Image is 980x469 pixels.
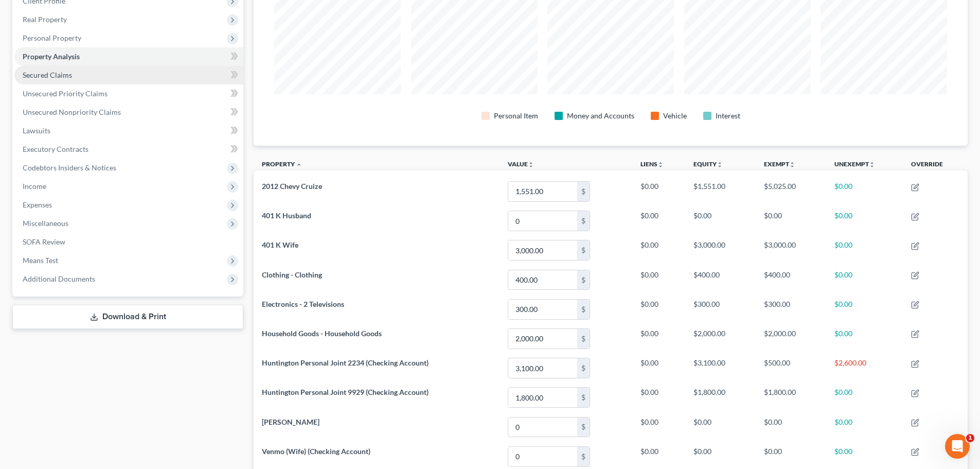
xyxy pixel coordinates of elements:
td: $400.00 [685,265,756,294]
span: 1 [966,434,974,442]
a: Property expand_less [262,160,302,168]
td: $0.00 [826,412,903,442]
span: 2012 Chevy Cruize [262,182,322,190]
a: Executory Contracts [14,140,243,159]
a: Property Analysis [14,47,243,66]
i: unfold_more [869,162,875,168]
input: 0.00 [508,388,577,407]
td: $500.00 [756,353,826,383]
div: $ [577,240,590,260]
div: Vehicle [663,111,687,121]
input: 0.00 [508,418,577,437]
a: Unsecured Nonpriority Claims [14,103,243,121]
div: $ [577,270,590,290]
iframe: Intercom live chat [945,434,970,459]
td: $0.00 [632,236,685,265]
td: $2,600.00 [826,353,903,383]
span: Secured Claims [23,71,72,79]
td: $0.00 [685,206,756,236]
span: Personal Property [23,33,81,42]
span: Venmo (Wife) (Checking Account) [262,447,370,456]
td: $400.00 [756,265,826,294]
td: $0.00 [632,412,685,442]
span: Huntington Personal Joint 2234 (Checking Account) [262,358,429,367]
input: 0.00 [508,211,577,231]
a: Liensunfold_more [640,160,664,168]
span: Expenses [23,200,52,209]
td: $0.00 [756,206,826,236]
div: $ [577,388,590,407]
input: 0.00 [508,300,577,319]
td: $300.00 [685,294,756,324]
input: 0.00 [508,358,577,378]
span: Means Test [23,256,58,265]
span: 401 K Wife [262,240,298,249]
div: $ [577,182,590,201]
td: $0.00 [826,383,903,412]
a: Equityunfold_more [693,160,723,168]
td: $0.00 [632,324,685,353]
th: Override [903,154,968,177]
td: $0.00 [826,236,903,265]
div: Money and Accounts [567,111,634,121]
span: Unsecured Nonpriority Claims [23,108,121,116]
a: Lawsuits [14,121,243,140]
i: unfold_more [657,162,664,168]
a: Valueunfold_more [508,160,534,168]
span: Additional Documents [23,274,95,283]
div: $ [577,418,590,437]
span: Electronics - 2 Televisions [262,300,344,308]
td: $0.00 [632,294,685,324]
td: $3,100.00 [685,353,756,383]
span: Codebtors Insiders & Notices [23,163,116,172]
td: $0.00 [632,265,685,294]
span: Property Analysis [23,52,80,61]
div: $ [577,447,590,466]
input: 0.00 [508,240,577,260]
span: Huntington Personal Joint 9929 (Checking Account) [262,388,429,396]
td: $2,000.00 [685,324,756,353]
td: $5,025.00 [756,177,826,206]
td: $0.00 [826,294,903,324]
td: $0.00 [826,265,903,294]
i: unfold_more [528,162,534,168]
td: $0.00 [632,206,685,236]
a: Unsecured Priority Claims [14,84,243,103]
td: $1,800.00 [685,383,756,412]
span: [PERSON_NAME] [262,418,319,426]
span: Executory Contracts [23,145,88,153]
input: 0.00 [508,270,577,290]
div: $ [577,211,590,231]
span: SOFA Review [23,237,65,246]
td: $300.00 [756,294,826,324]
span: Real Property [23,15,67,24]
input: 0.00 [508,182,577,201]
td: $0.00 [826,177,903,206]
a: SOFA Review [14,233,243,251]
td: $0.00 [826,324,903,353]
i: unfold_more [789,162,795,168]
td: $3,000.00 [685,236,756,265]
td: $0.00 [632,177,685,206]
span: Unsecured Priority Claims [23,89,108,98]
span: Miscellaneous [23,219,68,228]
span: Household Goods - Household Goods [262,329,382,338]
td: $3,000.00 [756,236,826,265]
input: 0.00 [508,329,577,349]
div: Personal Item [494,111,538,121]
td: $1,800.00 [756,383,826,412]
td: $2,000.00 [756,324,826,353]
i: expand_less [296,162,302,168]
td: $0.00 [756,412,826,442]
td: $0.00 [685,412,756,442]
span: Income [23,182,46,190]
span: Clothing - Clothing [262,270,322,279]
div: $ [577,300,590,319]
div: $ [577,358,590,378]
input: 0.00 [508,447,577,466]
a: Exemptunfold_more [764,160,795,168]
a: Secured Claims [14,66,243,84]
i: unfold_more [717,162,723,168]
a: Download & Print [12,305,243,329]
span: 401 K Husband [262,211,311,220]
